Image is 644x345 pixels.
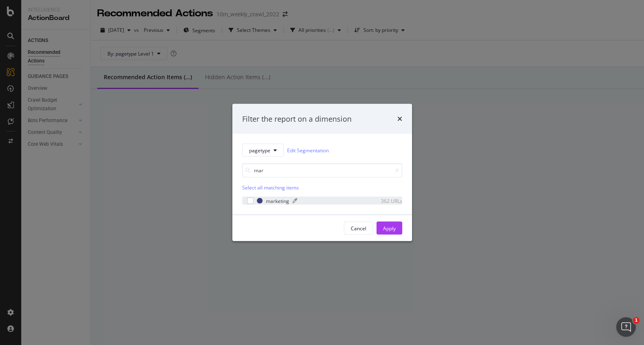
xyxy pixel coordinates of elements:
[362,197,402,204] div: 362 URLs
[616,317,636,337] iframe: Intercom live chat
[383,225,396,231] div: Apply
[242,144,284,157] button: pagetype
[351,225,366,231] div: Cancel
[232,104,412,241] div: modal
[633,317,640,324] span: 1
[287,146,329,154] a: Edit Segmentation
[242,163,402,178] input: Search
[266,197,289,204] div: marketing
[249,147,270,154] span: pagetype
[344,222,373,235] button: Cancel
[377,222,402,235] button: Apply
[242,184,402,191] div: Select all matching items
[397,114,402,124] div: times
[242,114,352,124] div: Filter the report on a dimension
